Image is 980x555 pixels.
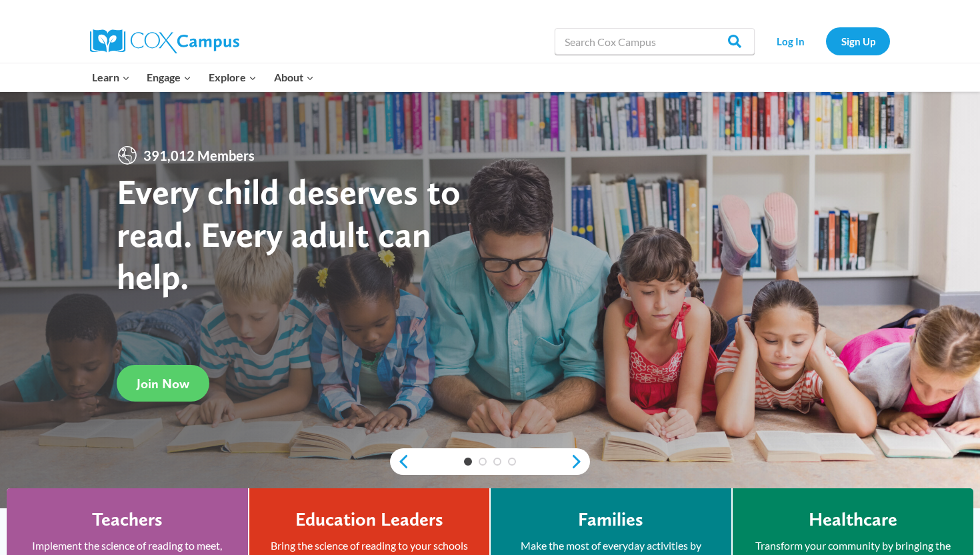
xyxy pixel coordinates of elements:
strong: Every child deserves to read. Every adult can help. [117,170,461,298]
a: Join Now [117,365,209,402]
a: Log In [761,27,819,55]
a: Sign Up [826,27,890,55]
a: 3 [493,458,501,466]
a: 2 [479,458,487,466]
a: 1 [464,458,472,466]
span: Learn [92,69,130,86]
span: Explore [209,69,257,86]
a: previous [390,454,410,470]
span: Join Now [137,376,189,392]
h4: Families [578,508,643,531]
div: content slider buttons [390,448,590,475]
a: 4 [508,458,516,466]
nav: Primary Navigation [83,63,322,91]
span: Engage [147,69,191,86]
img: Cox Campus [90,29,239,53]
span: About [274,69,314,86]
h4: Teachers [92,508,163,531]
a: next [570,454,590,470]
input: Search Cox Campus [555,28,755,55]
h4: Healthcare [809,508,897,531]
span: 391,012 Members [138,145,260,166]
h4: Education Leaders [295,508,443,531]
nav: Secondary Navigation [761,27,890,55]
